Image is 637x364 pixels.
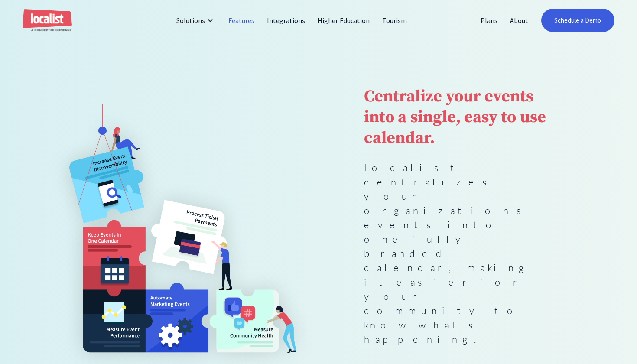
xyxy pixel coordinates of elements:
a: Schedule a Demo [541,9,614,32]
a: Features [222,10,261,31]
a: Tourism [376,10,413,31]
a: Plans [474,10,504,31]
div: Solutions [170,10,222,31]
a: Higher Education [312,10,376,31]
div: Solutions [176,15,205,26]
p: Localist centralizes your organization's events into one fully-branded calendar, making it easier... [364,160,546,346]
strong: Centralize your events into a single, easy to use calendar. [364,86,546,149]
a: home [23,9,72,32]
a: Integrations [261,10,312,31]
a: About [504,10,535,31]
